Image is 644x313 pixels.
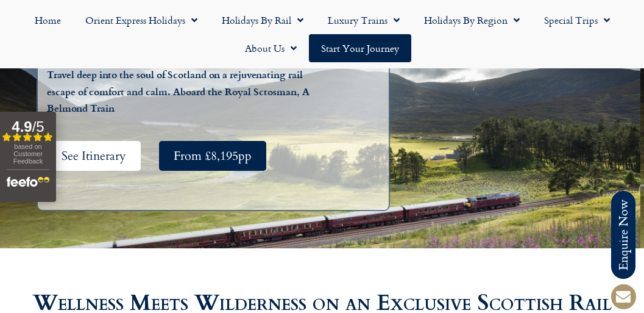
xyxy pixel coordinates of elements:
span: From £8,195pp [174,148,252,164]
a: Special Trips [532,6,622,34]
strong: Travel deep into the soul of Scotland on a rejuvenating rail escape of comfort and calm. Aboard t... [47,67,310,115]
a: From £8,195pp [159,141,266,171]
a: Holidays by Region [412,6,532,34]
a: Home [23,6,73,34]
a: Start your Journey [309,34,411,62]
a: See Itinerary [47,141,141,171]
a: Holidays by Rail [210,6,316,34]
span: Your last name [249,261,311,275]
a: Luxury Trains [316,6,412,34]
a: Orient Express Holidays [73,6,210,34]
span: See Itinerary [62,148,126,164]
a: About Us [233,34,309,62]
nav: Menu [6,6,638,62]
